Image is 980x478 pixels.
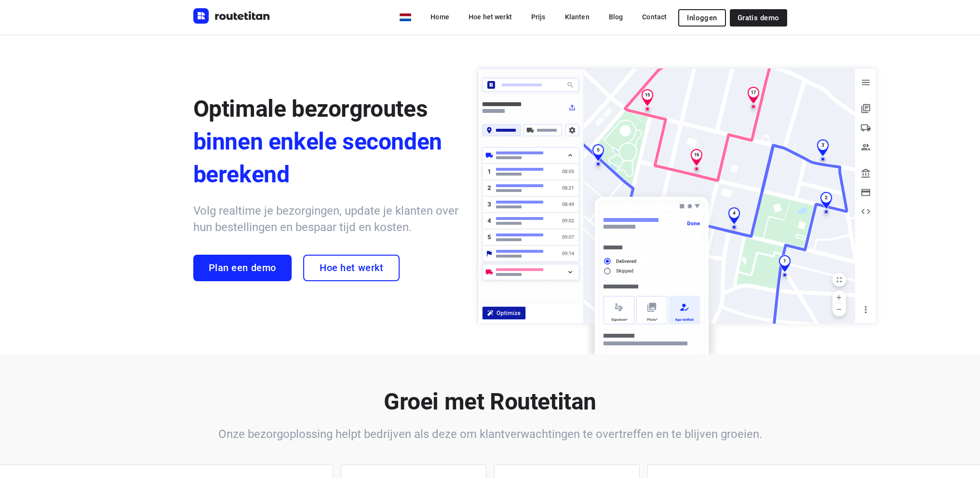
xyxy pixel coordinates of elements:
[471,62,883,355] img: illustration
[193,426,787,442] h6: Onze bezorgoplossing helpt bedrijven als deze om klantverwachtingen te overtreffen en te blijven ...
[524,8,553,26] a: Prijs
[601,8,631,26] a: Blog
[738,14,779,22] span: Gratis demo
[634,8,674,26] a: Contact
[193,255,292,281] a: Plan een demo
[193,203,458,235] h6: Volg realtime je bezorgingen, update je klanten over hun bestellingen en bespaar tijd en kosten.
[384,388,596,415] b: Groei met Routetitan
[193,8,270,24] img: Routetitan logo
[193,125,458,191] span: binnen enkele seconden berekend
[687,14,717,22] span: Inloggen
[423,8,457,26] a: Home
[303,255,400,281] a: Hoe het werkt
[461,8,520,26] a: Hoe het werkt
[209,262,276,273] span: Plan een demo
[320,262,383,273] span: Hoe het werkt
[193,95,428,123] span: Optimale bezorgroutes
[193,8,270,26] a: Routetitan
[678,9,725,27] button: Inloggen
[557,8,597,26] a: Klanten
[730,9,787,27] a: Gratis demo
